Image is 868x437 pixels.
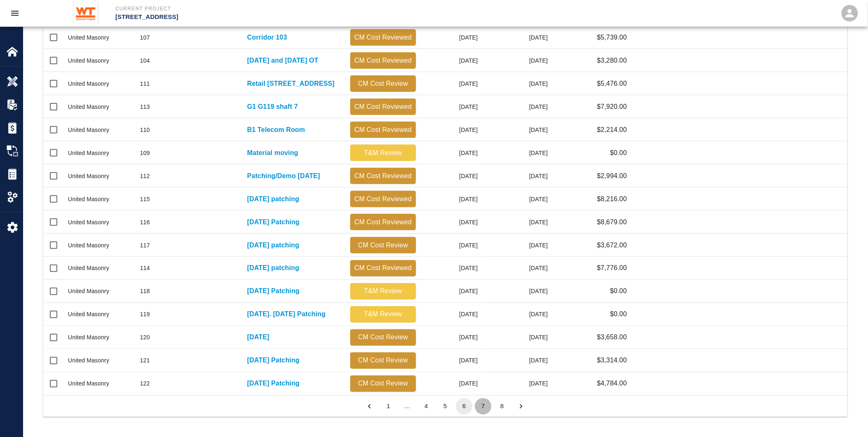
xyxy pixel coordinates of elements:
[68,80,109,88] div: United Masonry
[140,80,150,88] div: 111
[68,310,109,319] div: United Masonry
[610,287,627,296] p: $0.00
[597,217,627,227] p: $8,679.00
[420,141,482,164] div: [DATE]
[597,194,627,204] p: $8,216.00
[420,188,482,211] div: [DATE]
[68,56,109,65] div: United Masonry
[597,171,627,181] p: $2,994.00
[597,379,627,389] p: $4,784.00
[482,257,552,280] div: [DATE]
[353,148,413,158] p: T&M Review
[247,79,335,89] a: Retail [STREET_ADDRESS]
[68,287,109,296] div: United Masonry
[353,33,413,42] p: CM Cost Reviewed
[482,234,552,257] div: [DATE]
[68,195,109,203] div: United Masonry
[353,379,413,389] p: CM Cost Review
[140,172,150,180] div: 112
[247,333,269,343] p: [DATE]
[247,356,299,366] p: [DATE] Patching
[115,5,479,12] p: Current Project
[247,217,299,227] a: [DATE] Patching
[353,310,413,320] p: T&M Review
[140,264,150,273] div: 114
[482,95,552,118] div: [DATE]
[420,280,482,303] div: [DATE]
[353,263,413,273] p: CM Cost Reviewed
[353,356,413,366] p: CM Cost Review
[247,263,299,273] a: [DATE] patching
[597,240,627,250] p: $3,672.00
[597,33,627,42] p: $5,739.00
[140,56,150,65] div: 104
[827,397,868,437] div: Chat Widget
[482,326,552,349] div: [DATE]
[420,326,482,349] div: [DATE]
[482,280,552,303] div: [DATE]
[360,398,531,415] nav: pagination navigation
[418,398,435,415] button: Go to page 4
[247,310,325,320] a: [DATE]. [DATE] Patching
[247,102,298,112] a: G1 G119 shaft 7
[610,310,627,320] p: $0.00
[140,334,150,342] div: 120
[482,118,552,141] div: [DATE]
[68,241,109,249] div: United Masonry
[353,102,413,112] p: CM Cost Reviewed
[597,333,627,343] p: $3,658.00
[353,56,413,66] p: CM Cost Reviewed
[73,2,99,25] img: Whiting-Turner
[513,398,529,415] button: Go to next page
[420,164,482,188] div: [DATE]
[353,79,413,89] p: CM Cost Review
[115,12,479,22] p: [STREET_ADDRESS]
[68,149,109,157] div: United Masonry
[437,398,454,415] button: Go to page 5
[353,171,413,181] p: CM Cost Reviewed
[247,125,305,135] a: B1 Telecom Room
[353,240,413,250] p: CM Cost Review
[140,287,150,296] div: 118
[597,356,627,366] p: $3,314.00
[68,380,109,388] div: United Masonry
[247,240,299,250] a: [DATE] patching
[140,195,150,203] div: 115
[482,72,552,95] div: [DATE]
[353,125,413,135] p: CM Cost Reviewed
[140,149,150,157] div: 109
[353,287,413,296] p: T&M Review
[420,303,482,326] div: [DATE]
[68,334,109,342] div: United Masonry
[420,95,482,118] div: [DATE]
[482,349,552,372] div: [DATE]
[247,194,299,204] p: [DATE] patching
[597,79,627,89] p: $5,476.00
[247,287,299,296] a: [DATE] Patching
[361,398,378,415] button: Go to previous page
[420,72,482,95] div: [DATE]
[247,148,298,158] a: Material moving
[420,118,482,141] div: [DATE]
[482,49,552,72] div: [DATE]
[482,372,552,395] div: [DATE]
[68,264,109,273] div: United Masonry
[353,217,413,227] p: CM Cost Reviewed
[597,56,627,66] p: $3,280.00
[140,218,150,226] div: 116
[140,103,150,111] div: 113
[353,194,413,204] p: CM Cost Reviewed
[247,171,320,181] p: Patching/Demo [DATE]
[420,349,482,372] div: [DATE]
[494,398,510,415] button: Go to page 8
[140,310,150,319] div: 119
[353,333,413,343] p: CM Cost Review
[475,398,491,415] button: Go to page 7
[247,56,318,66] p: [DATE] and [DATE] OT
